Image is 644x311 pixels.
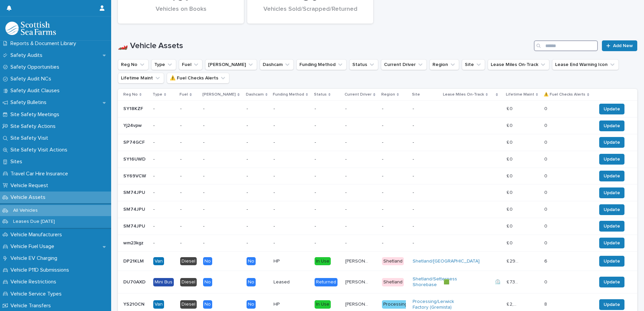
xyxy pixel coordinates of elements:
[345,172,348,179] p: -
[604,106,620,112] span: Update
[413,140,437,145] p: -
[273,240,297,246] p: -
[544,138,549,145] p: 0
[8,255,63,262] p: Vehicle EV Charging
[123,91,138,98] p: Reg No
[153,190,175,196] p: -
[443,91,484,98] p: Lease Miles On-Track
[413,223,437,229] p: -
[273,190,297,196] p: -
[118,151,637,168] tr: SY16UWDSY16UWD -------- --£ 0£ 0 00 Update
[315,240,339,246] p: -
[315,123,339,129] p: -
[413,207,437,212] p: -
[118,59,149,70] button: Reg No
[203,257,212,266] div: No
[203,190,227,196] p: -
[345,122,348,129] p: -
[599,120,624,131] button: Update
[604,223,620,230] span: Update
[604,139,620,146] span: Update
[507,138,514,145] p: £ 0
[345,91,372,98] p: Current Driver
[123,257,145,264] p: DP21KLM
[123,205,147,212] p: SM74JPU
[8,219,60,224] p: Leases Due [DATE]
[506,91,534,98] p: Lifetime Maint
[599,221,624,232] button: Update
[604,258,620,265] span: Update
[8,147,73,153] p: Site Safety Visit Actions
[296,59,347,70] button: Funding Method
[8,159,28,165] p: Sites
[247,106,268,112] p: -
[180,207,198,212] p: -
[8,279,62,285] p: Vehicle Restrictions
[507,239,514,246] p: £ 0
[8,267,74,273] p: Vehicle P11D Submissions
[381,59,427,70] button: Current Driver
[118,134,637,151] tr: SP74GCFSP74GCF -------- --£ 0£ 0 00 Update
[118,201,637,218] tr: SM74JPUSM74JPU -------- --£ 0£ 0 00 Update
[259,6,362,20] div: Vehicles Sold/Scrapped/Returned
[203,173,227,179] p: -
[345,188,348,196] p: -
[8,303,56,309] p: Vehicle Transfers
[247,240,268,246] p: -
[413,173,437,179] p: -
[599,154,624,165] button: Update
[544,188,549,196] p: 0
[205,59,257,70] button: Lightfoot
[544,222,549,229] p: 0
[203,223,227,229] p: -
[8,171,73,177] p: Travel Car Hire Insurance
[153,157,175,162] p: -
[203,157,227,162] p: -
[273,123,297,129] p: -
[8,194,51,201] p: Vehicle Assets
[345,300,371,307] p: Mandy Fairless
[315,106,339,112] p: -
[544,91,585,98] p: ⚠️ Fuel Checks Alerts
[413,258,480,264] a: Shetland/[GEOGRAPHIC_DATA]
[507,257,520,264] p: £ 296.00
[604,123,620,129] span: Update
[345,222,348,229] p: -
[345,278,371,285] p: Matthew Dade, Mark Davies, Andrew Manson, Mark W Catton, Steven Leslie, Craig Fullerton, Liam Graham
[203,278,212,286] div: No
[180,278,197,286] div: Diesel
[315,207,339,212] p: -
[118,271,637,293] tr: DU70AXDDU70AXD Mini BusDieselNoNoLeasedReturned[PERSON_NAME], [PERSON_NAME], [PERSON_NAME], [PERS...
[153,207,175,212] p: -
[247,257,256,266] div: No
[153,240,175,246] p: -
[247,157,268,162] p: -
[429,59,459,70] button: Region
[273,91,304,98] p: Funding Method
[118,218,637,235] tr: SM74JPUSM74JPU -------- --£ 0£ 0 00 Update
[153,140,175,145] p: -
[604,156,620,163] span: Update
[123,172,148,179] p: SY69VCW
[534,40,598,51] div: Search
[247,140,268,145] p: -
[118,101,637,117] tr: SY18KZFSY18KZF -------- --£ 0£ 0 00 Update
[413,240,437,246] p: -
[203,106,227,112] p: -
[507,278,520,285] p: £ 732.00
[599,171,624,181] button: Update
[413,299,454,310] a: Processing/Lerwick Factory (Gremista)
[118,184,637,201] tr: SM74JPUSM74JPU -------- --£ 0£ 0 00 Update
[413,106,437,112] p: -
[8,40,82,47] p: Reports & Document Library
[123,188,147,196] p: SM74JPU
[247,300,256,309] div: No
[604,189,620,196] span: Update
[153,257,164,266] div: Van
[153,173,175,179] p: -
[180,300,197,309] div: Diesel
[8,111,65,118] p: Site Safety Meetings
[180,140,198,145] p: -
[247,223,268,229] p: -
[544,205,549,212] p: 0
